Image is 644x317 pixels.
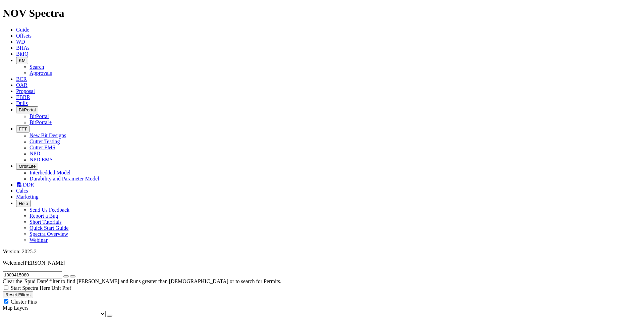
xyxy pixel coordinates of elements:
button: FTT [16,125,30,133]
a: Cutter Testing [30,139,60,144]
a: Durability and Parameter Model [30,176,99,181]
span: BitPortal [19,107,36,112]
span: Clear the 'Spud Date' filter to find [PERSON_NAME] and Runs greater than [DEMOGRAPHIC_DATA] or to... [3,278,281,284]
span: [PERSON_NAME] [23,260,65,266]
div: Version: 2025.2 [3,249,641,255]
a: DDR [16,182,34,188]
a: Interbedded Model [30,170,70,175]
a: WD [16,39,25,45]
button: Help [16,200,31,207]
a: Short Tutorials [30,219,62,225]
a: Spectra Overview [30,231,68,237]
button: Reset Filters [3,291,33,298]
a: Report a Bug [30,213,58,219]
button: KM [16,57,28,64]
a: Quick Start Guide [30,225,68,231]
a: NPD EMS [30,157,53,162]
a: BHAs [16,45,30,51]
a: Proposal [16,88,35,94]
a: Cutter EMS [30,145,55,150]
span: Help [19,201,28,206]
h1: NOV Spectra [3,7,641,19]
a: BCR [16,76,27,82]
a: Send Us Feedback [30,207,69,213]
a: Approvals [30,70,52,76]
a: New Bit Designs [30,133,66,138]
a: NPD [30,151,40,156]
input: Search [3,271,62,278]
a: BitIQ [16,51,28,57]
a: BitPortal [30,113,49,119]
span: OrbitLite [19,164,36,169]
span: FTT [19,126,27,131]
a: Search [30,64,44,70]
a: Calcs [16,188,28,194]
a: Offsets [16,33,32,39]
a: Marketing [16,194,39,200]
span: Map Layers [3,305,29,311]
button: OrbitLite [16,163,38,170]
p: Welcome [3,260,641,266]
a: BitPortal+ [30,119,52,125]
a: Guide [16,27,29,33]
button: BitPortal [16,106,38,113]
a: OAR [16,82,28,88]
a: Dulls [16,100,28,106]
span: DDR [23,182,34,188]
a: Webinar [30,237,48,243]
span: Cluster Pins [11,299,37,305]
a: EBRR [16,94,30,100]
span: KM [19,58,25,63]
input: Start Spectra Here [4,285,8,290]
span: Unit Pref [51,285,71,291]
span: Start Spectra Here [11,285,50,291]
